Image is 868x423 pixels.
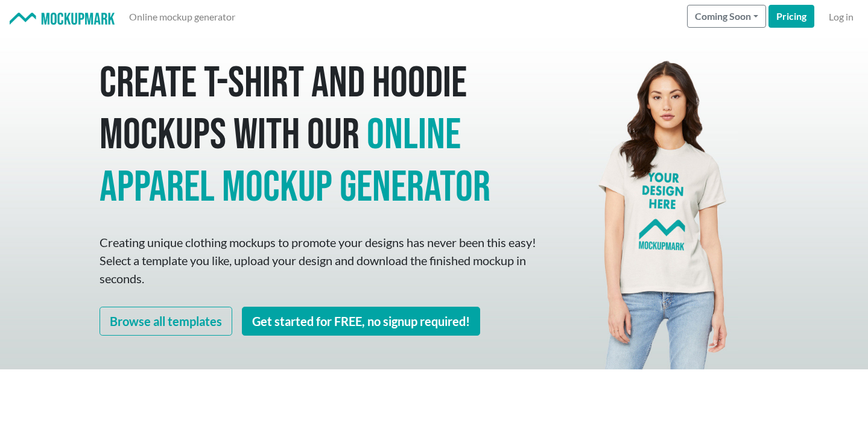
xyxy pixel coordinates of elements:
h1: Create T-shirt and hoodie mockups with our [100,58,540,214]
img: Mockup Mark [10,13,115,25]
a: Log in [824,5,858,29]
span: online apparel mockup generator [100,109,490,213]
a: Pricing [768,5,814,28]
a: Online mockup generator [124,5,240,29]
p: Creating unique clothing mockups to promote your designs has never been this easy! Select a templ... [100,233,540,287]
button: Coming Soon [687,5,766,28]
img: Mockup Mark hero - your design here [589,34,738,369]
a: Get started for FREE, no signup required! [242,307,480,336]
a: Browse all templates [100,307,232,336]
